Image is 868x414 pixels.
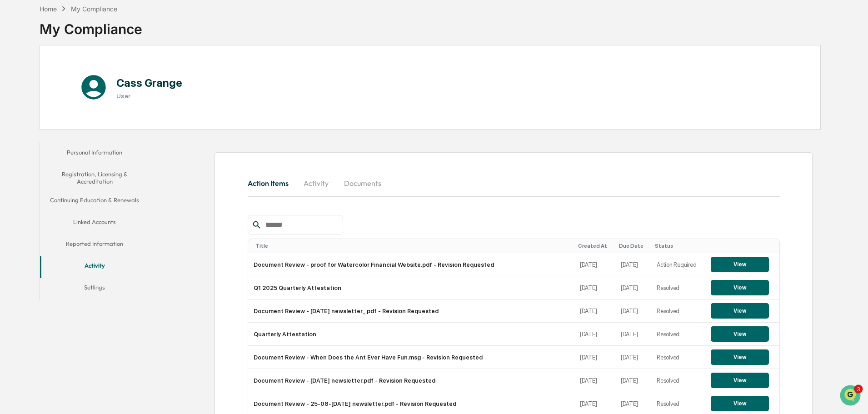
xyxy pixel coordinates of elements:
td: Resolved [651,369,705,392]
button: View [711,326,769,342]
td: [DATE] [574,346,615,369]
a: View [711,307,769,314]
div: secondary tabs example [248,172,780,194]
a: View [711,330,769,337]
a: View [711,354,769,360]
button: Documents [337,172,389,194]
button: Linked Accounts [40,213,149,234]
button: Registration, Licensing & Accreditation [40,165,149,191]
img: 8933085812038_c878075ebb4cc5468115_72.jpg [19,70,35,86]
td: [DATE] [615,253,651,276]
button: Start new chat [155,72,165,83]
td: Resolved [651,299,705,323]
button: Action Items [248,172,296,194]
iframe: Open customer support [839,384,863,409]
div: Toggle SortBy [655,243,702,249]
p: How can we help? [9,19,165,34]
td: [DATE] [574,369,615,392]
div: Toggle SortBy [255,243,571,249]
img: 1746055101610-c473b297-6a78-478c-a979-82029cc54cd1 [9,70,25,86]
td: [DATE] [574,253,615,276]
button: View [711,303,769,319]
div: 🔎 [9,204,16,211]
td: Quarterly Attestation [248,323,574,346]
a: 🗄️Attestations [62,182,116,199]
button: See all [141,99,165,110]
div: Home [40,5,57,13]
div: 🗄️ [66,187,73,194]
td: [DATE] [574,323,615,346]
a: 🔎Data Lookup [5,200,61,216]
span: Pylon [90,225,110,232]
span: Attestations [75,186,113,195]
span: [DATE] [80,148,99,155]
span: • [75,148,79,155]
span: Data Lookup [18,203,57,212]
div: We're available if you need us! [41,79,125,86]
td: Document Review - proof for Watercolor Financial Website.pdf - Revision Requested [248,253,574,276]
td: [DATE] [615,276,651,299]
button: Reported Information [40,234,149,256]
button: View [711,257,769,272]
span: [DATE] [80,124,99,131]
button: View [711,396,769,411]
a: View [711,400,769,407]
button: View [711,349,769,365]
img: 1746055101610-c473b297-6a78-478c-a979-82029cc54cd1 [18,124,25,131]
button: View [711,280,769,295]
td: Document Review - [DATE] newsletter_.pdf - Revision Requested [248,299,574,323]
div: secondary tabs example [40,143,149,300]
button: Personal Information [40,143,149,165]
img: 1746055101610-c473b297-6a78-478c-a979-82029cc54cd1 [18,149,25,156]
td: [DATE] [574,276,615,299]
td: Action Required [651,253,705,276]
td: [DATE] [615,346,651,369]
img: Jack Rasmussen [9,115,24,130]
a: 🖐️Preclearance [5,182,62,199]
td: [DATE] [615,323,651,346]
td: Document Review - When Does the Ant Ever Have Fun.msg - Revision Requested [248,346,574,369]
td: Resolved [651,323,705,346]
td: Resolved [651,346,705,369]
td: [DATE] [574,299,615,323]
div: Toggle SortBy [578,243,612,249]
td: [DATE] [615,369,651,392]
button: Activity [296,172,337,194]
div: Start new chat [41,70,149,79]
div: Toggle SortBy [713,243,776,249]
div: My Compliance [71,5,117,13]
span: [PERSON_NAME] [28,124,74,131]
div: Past conversations [9,101,61,108]
div: My Compliance [40,14,142,37]
td: Document Review - [DATE] newsletter.pdf - Revision Requested [248,369,574,392]
td: Q1 2025 Quarterly Attestation [248,276,574,299]
a: View [711,284,769,291]
button: View [711,373,769,388]
button: Activity [40,256,149,278]
button: Continuing Education & Renewals [40,191,149,213]
td: [DATE] [615,299,651,323]
div: 🖐️ [9,187,16,194]
span: • [75,124,79,131]
span: Preclearance [18,186,59,195]
div: Toggle SortBy [619,243,648,249]
td: Resolved [651,276,705,299]
span: [PERSON_NAME] [28,148,74,155]
button: Settings [40,278,149,300]
a: View [711,377,769,384]
a: Powered byPylon [64,225,110,232]
a: View [711,261,769,268]
h1: Cass Grange [116,76,182,90]
h3: User [116,92,182,100]
img: Jack Rasmussen [9,140,24,154]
